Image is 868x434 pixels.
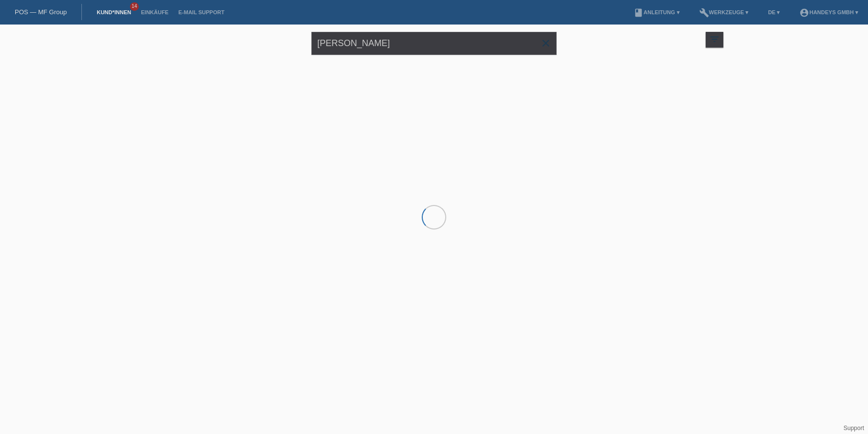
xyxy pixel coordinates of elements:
[709,34,720,45] i: filter_list
[799,8,809,18] i: account_circle
[136,9,173,15] a: Einkäufe
[540,37,552,49] i: close
[311,32,557,55] input: Suche...
[634,8,643,18] i: book
[763,9,785,15] a: DE ▾
[15,8,67,16] a: POS — MF Group
[694,9,754,15] a: buildWerkzeuge ▾
[629,9,684,15] a: bookAnleitung ▾
[794,9,863,15] a: account_circleHandeys GmbH ▾
[699,8,709,18] i: build
[174,9,230,15] a: E-Mail Support
[92,9,136,15] a: Kund*innen
[843,425,864,432] a: Support
[130,2,139,11] span: 14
